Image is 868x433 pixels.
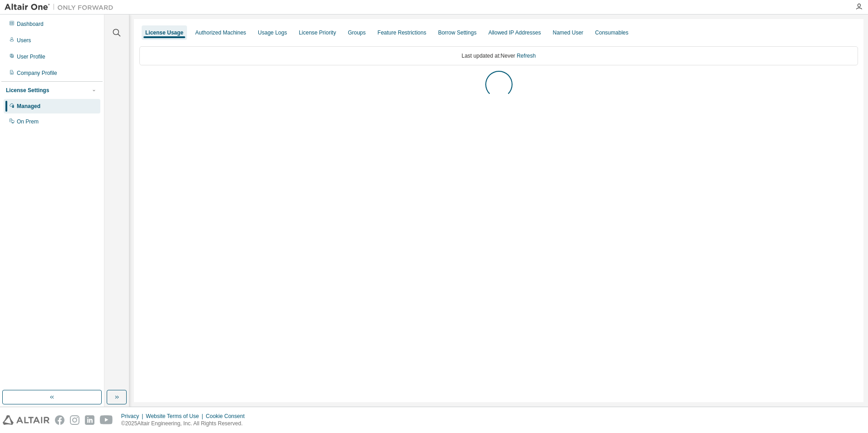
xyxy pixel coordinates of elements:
[348,29,365,36] div: Groups
[70,415,79,425] img: instagram.svg
[17,69,57,77] div: Company Profile
[17,37,31,44] div: Users
[595,29,628,36] div: Consumables
[139,46,858,65] div: Last updated at: Never
[17,53,45,60] div: User Profile
[145,29,183,36] div: License Usage
[488,29,541,36] div: Allowed IP Addresses
[121,413,146,420] div: Privacy
[146,413,206,420] div: Website Terms of Use
[299,29,336,36] div: License Priority
[206,413,250,420] div: Cookie Consent
[258,29,287,36] div: Usage Logs
[378,29,426,36] div: Feature Restrictions
[5,3,118,12] img: Altair One
[100,415,113,425] img: youtube.svg
[3,415,49,425] img: altair_logo.svg
[17,103,40,110] div: Managed
[17,118,39,125] div: On Prem
[438,29,477,36] div: Borrow Settings
[121,420,250,428] p: © 2025 Altair Engineering, Inc. All Rights Reserved.
[55,415,64,425] img: facebook.svg
[195,29,246,36] div: Authorized Machines
[552,29,583,36] div: Named User
[85,415,94,425] img: linkedin.svg
[17,20,44,28] div: Dashboard
[517,53,536,59] a: Refresh
[6,87,49,94] div: License Settings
